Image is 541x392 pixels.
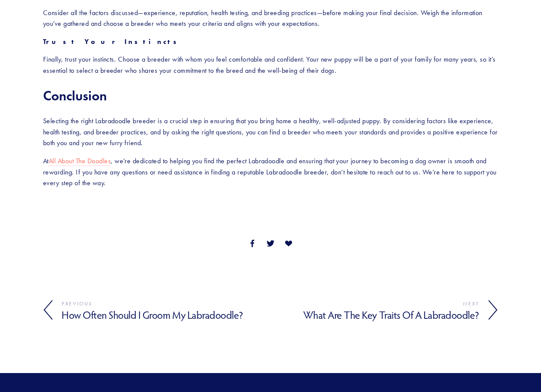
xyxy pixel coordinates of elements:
p: Finally, trust your instincts. Choose a breeder with whom you feel comfortable and confident. You... [43,54,498,76]
a: Next What Are the Key Traits of a Labradoodle? [270,299,498,321]
p: At , we’re dedicated to helping you find the perfect Labradoodle and ensuring that your journey t... [43,156,498,189]
h4: What Are the Key Traits of a Labradoodle? [270,309,479,321]
p: Consider all the factors discussed—experience, reputation, health testing, and breeding practices... [43,7,498,29]
a: Previous How Often Should I Groom My Labradoodle? [43,299,270,321]
h4: How Often Should I Groom My Labradoodle? [62,309,270,321]
div: Next [270,299,479,309]
div: Previous [62,299,270,309]
h2: Conclusion [43,87,498,104]
p: Selecting the right Labradoodle breeder is a crucial step in ensuring that you bring home a healt... [43,115,498,149]
strong: Trust Your Instincts [43,37,182,46]
a: All About The Doodles [49,157,111,166]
